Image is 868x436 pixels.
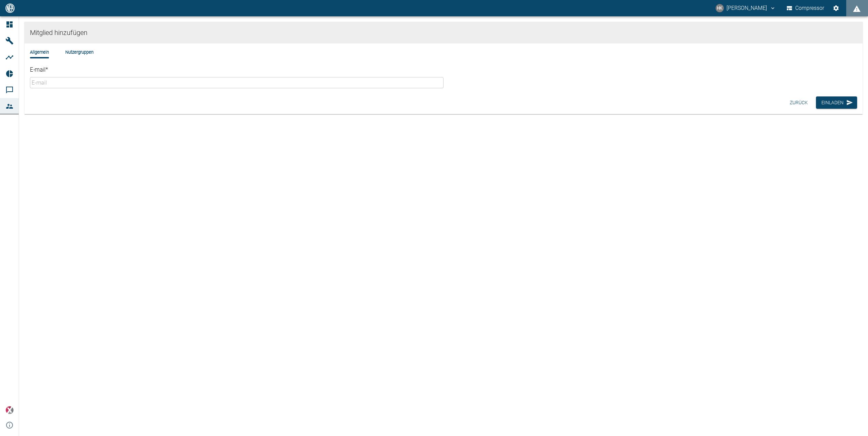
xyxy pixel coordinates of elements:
[30,66,340,74] label: E-mail *
[5,3,15,13] img: logo
[716,4,724,12] div: HK
[30,27,857,38] span: Mitglied hinzufügen
[5,406,14,414] img: Xplore Logo
[715,2,777,14] button: heiner.kaestner@neuman-esser.de
[30,49,49,55] li: Allgemein
[65,49,94,55] li: Nutzergruppen
[785,2,826,14] button: Compressor
[30,77,444,88] input: E-mail
[816,96,857,109] button: Einladen
[787,96,811,109] button: Zurück
[830,2,842,14] button: Einstellungen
